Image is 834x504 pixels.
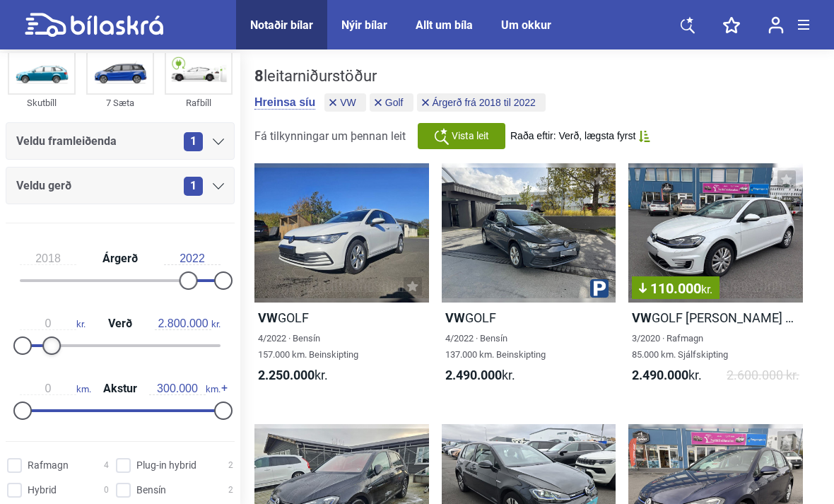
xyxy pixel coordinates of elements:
[254,95,315,110] button: Hreinsa síu
[628,163,803,396] a: 110.000kr.VWGOLF [PERSON_NAME] 36KWH3/2020 · Rafmagn85.000 km. Sjálfskipting2.490.000kr.2.600.000...
[105,318,136,329] span: Verð
[324,93,366,112] button: VW
[16,176,71,196] span: Veldu gerð
[184,177,203,196] span: 1
[165,95,233,111] div: Rafbíll
[228,483,233,498] span: 2
[701,283,712,296] span: kr.
[250,18,313,32] a: Notaðir bílar
[340,98,356,107] span: VW
[445,367,515,383] span: kr.
[258,368,315,382] b: 2.250.000
[416,18,473,32] a: Allt um bíla
[104,458,109,473] span: 4
[639,281,712,295] span: 110.000
[184,132,203,151] span: 1
[433,98,536,107] span: Árgerð frá 2018 til 2022
[254,129,406,143] span: Fá tilkynningar um þennan leit
[501,18,551,32] a: Um okkur
[510,130,650,142] button: Raða eftir: Verð, lægsta fyrst
[99,253,141,264] span: Árgerð
[254,310,429,326] h2: GOLF
[417,93,546,112] button: Árgerð frá 2018 til 2022
[727,367,799,383] span: 2.600.000 kr.
[510,130,635,142] span: Raða eftir: Verð, lægsta fyrst
[258,310,278,325] b: VW
[370,93,413,112] button: Golf
[100,383,141,394] span: Akstur
[254,67,264,85] b: 8
[445,368,502,382] b: 2.490.000
[104,483,109,498] span: 0
[20,382,91,395] span: km.
[86,95,154,111] div: 7 Sæta
[258,333,358,360] span: 4/2022 · Bensín 157.000 km. Beinskipting
[632,310,652,325] b: VW
[136,483,166,498] span: Bensín
[28,483,57,498] span: Hybrid
[768,16,784,34] img: user-login.svg
[8,95,76,111] div: Skutbíll
[452,129,489,143] span: Vista leit
[628,310,803,326] h2: GOLF [PERSON_NAME] 36KWH
[155,317,221,330] span: kr.
[442,310,616,326] h2: GOLF
[254,163,429,396] a: VWGOLF4/2022 · Bensín157.000 km. Beinskipting2.250.000kr.
[632,333,728,360] span: 3/2020 · Rafmagn 85.000 km. Sjálfskipting
[254,67,549,86] div: leitarniðurstöður
[228,458,233,473] span: 2
[442,163,616,396] a: VWGOLF4/2022 · Bensín137.000 km. Beinskipting2.490.000kr.
[341,18,387,32] a: Nýir bílar
[258,367,328,383] span: kr.
[149,382,221,395] span: km.
[632,368,688,382] b: 2.490.000
[590,279,609,298] img: parking.png
[16,131,117,151] span: Veldu framleiðenda
[445,333,546,360] span: 4/2022 · Bensín 137.000 km. Beinskipting
[632,367,702,383] span: kr.
[20,317,86,330] span: kr.
[136,458,196,473] span: Plug-in hybrid
[28,458,69,473] span: Rafmagn
[445,310,465,325] b: VW
[385,98,404,107] span: Golf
